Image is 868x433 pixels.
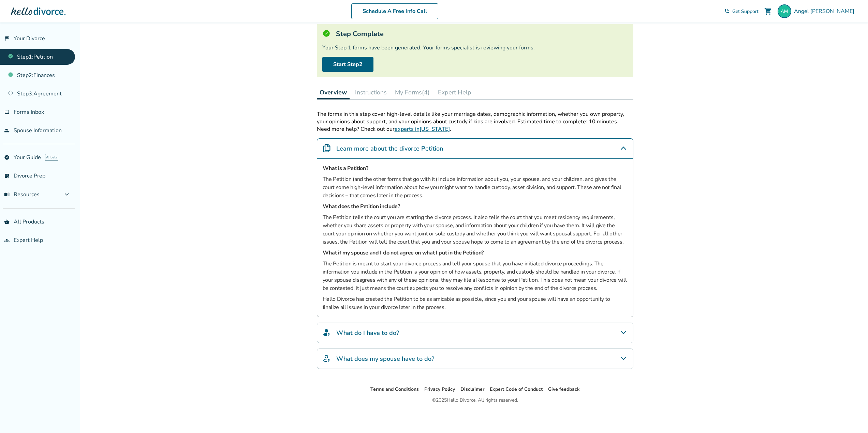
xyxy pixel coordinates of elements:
[317,86,350,99] button: Overview
[370,386,419,392] a: Terms and Conditions
[794,7,857,15] span: Angel [PERSON_NAME]
[336,354,434,363] h4: What does my spouse have to do?
[432,396,518,404] div: © 2025 Hello Divorce. All rights reserved.
[4,191,40,198] span: Resources
[764,7,772,15] span: shopping_cart
[323,249,628,257] h5: What if my spouse and I do not agree on what I put in the Petition?
[778,4,791,18] img: angel.moreno210@gmail.com
[4,192,10,197] span: menu_book
[724,8,759,15] a: phone_in_talkGet Support
[724,9,730,14] span: phone_in_talk
[317,125,633,133] p: Need more help? Check out our .
[317,323,633,343] div: What do I have to do?
[45,154,58,161] span: AI beta
[323,144,331,152] img: Learn more about the divorce Petition
[322,44,628,51] div: Your Step 1 forms have been generated. Your forms specialist is reviewing your forms.
[336,144,443,153] h4: Learn more about the divorce Petition
[4,155,10,160] span: explore
[732,8,759,15] span: Get Support
[4,173,10,179] span: list_alt_check
[14,108,44,116] span: Forms Inbox
[351,3,438,19] a: Schedule A Free Info Call
[323,260,628,292] p: The Petition is meant to start your divorce process and tell your spouse that you have initiated ...
[4,109,10,115] span: inbox
[323,164,628,172] h5: What is a Petition?
[336,29,384,38] h5: Step Complete
[4,219,10,225] span: shopping_basket
[323,354,331,362] img: What does my spouse have to do?
[323,295,628,311] p: Hello Divorce has created the Petition to be as amicable as possible, since you and your spouse w...
[392,86,432,99] button: My Forms(4)
[336,328,399,337] h4: What do I have to do?
[323,213,628,246] p: The Petition tells the court you are starting the divorce process. It also tells the court that y...
[317,138,633,159] div: Learn more about the divorce Petition
[4,36,10,41] span: flag_2
[424,386,455,392] a: Privacy Policy
[323,175,628,200] p: The Petition (and the other forms that go with it) include information about you, your spouse, an...
[395,125,450,133] a: experts in[US_STATE]
[834,400,868,433] iframe: Chat Widget
[435,86,474,99] button: Expert Help
[63,190,71,199] span: expand_more
[548,385,580,393] li: Give feedback
[460,385,484,393] li: Disclaimer
[323,202,628,211] h5: What does the Petition include?
[4,237,10,243] span: groups
[352,86,389,99] button: Instructions
[317,349,633,369] div: What does my spouse have to do?
[4,128,10,133] span: people
[317,110,633,125] p: The forms in this step cover high-level details like your marriage dates, demographic information...
[322,57,373,72] a: Start Step2
[323,328,331,337] img: What do I have to do?
[490,386,543,392] a: Expert Code of Conduct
